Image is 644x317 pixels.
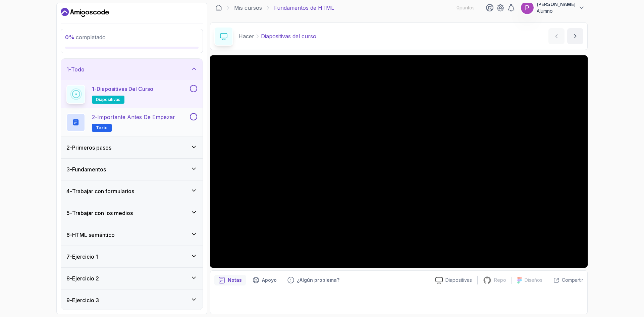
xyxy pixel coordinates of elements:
[66,210,70,216] font: 5
[70,231,72,238] font: -
[430,277,477,284] a: Diapositivas
[457,5,460,10] font: 0
[521,1,534,14] img: imagen de perfil de usuario
[234,4,262,12] a: Mis cursos
[69,66,71,73] font: -
[72,297,99,304] font: Ejercicio 3
[537,1,576,7] font: [PERSON_NAME]
[548,28,565,44] button: contenido anterior
[70,144,72,151] font: -
[562,277,583,283] font: Compartir
[72,253,98,260] font: Ejercicio 1
[61,224,203,246] button: 6-HTML semántico
[66,144,70,151] font: 2
[70,297,72,304] font: -
[494,277,506,283] font: Repo
[66,297,70,304] font: 9
[61,180,203,202] button: 4-Trabajar con formularios
[445,277,472,283] font: Diapositivas
[97,114,175,120] font: Importante antes de empezar
[72,275,99,282] font: Ejercicio 2
[66,166,70,173] font: 3
[61,59,203,80] button: 1-Todo
[214,275,246,285] button: botón de notas
[521,1,585,14] button: imagen de perfil de usuario[PERSON_NAME]Alumno
[66,231,70,238] font: 6
[70,253,72,260] font: -
[66,188,70,195] font: 4
[72,144,111,151] font: Primeros pasos
[70,166,72,173] font: -
[95,114,97,120] font: -
[70,275,72,282] font: -
[66,113,197,132] button: 2-Importante antes de empezarTexto
[70,188,72,195] font: -
[92,86,94,92] font: 1
[70,210,72,216] font: -
[72,166,106,173] font: Fundamentos
[234,4,262,11] font: Mis cursos
[71,66,85,73] font: Todo
[76,34,106,41] font: completado
[228,277,242,283] font: Notas
[548,277,583,283] button: Compartir
[297,277,339,283] font: ¿Algún problema?
[460,5,475,10] font: puntos
[96,125,108,130] font: Texto
[66,275,70,282] font: 8
[61,7,109,18] a: Panel
[66,85,197,104] button: 1-Diapositivas del cursodiapositivas
[537,8,553,14] font: Alumno
[274,4,334,11] font: Fundamentos de HTML
[72,231,115,238] font: HTML semántico
[69,34,74,41] font: %
[65,34,69,41] font: 0
[72,210,133,216] font: Trabajar con los medios
[66,66,69,73] font: 1
[261,33,316,40] font: Diapositivas del curso
[283,275,343,285] button: Botón de comentarios
[61,137,203,158] button: 2-Primeros pasos
[72,188,134,195] font: Trabajar con formularios
[567,28,583,44] button: siguiente contenido
[97,86,153,92] font: Diapositivas del curso
[215,4,222,11] a: Panel
[238,33,254,40] font: Hacer
[262,277,277,283] font: Apoyo
[61,246,203,267] button: 7-Ejercicio 1
[96,97,120,102] font: diapositivas
[94,86,97,92] font: -
[92,114,95,120] font: 2
[61,202,203,224] button: 5-Trabajar con los medios
[61,159,203,180] button: 3-Fundamentos
[249,275,281,285] button: Botón de soporte
[61,268,203,289] button: 8-Ejercicio 2
[66,253,70,260] font: 7
[525,277,542,283] font: Diseños
[61,289,203,311] button: 9-Ejercicio 3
